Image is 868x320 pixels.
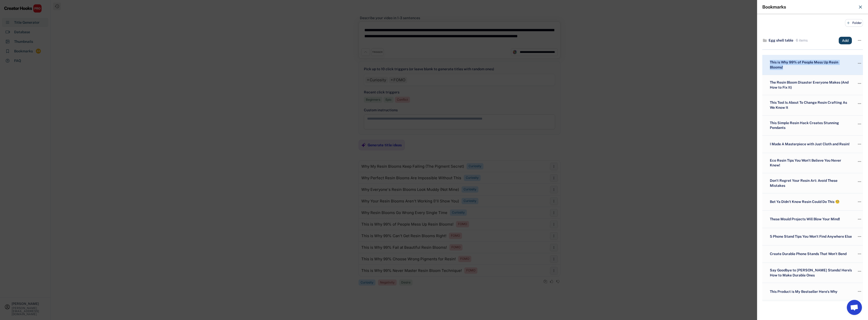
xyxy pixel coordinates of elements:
[762,5,855,9] div: Bookmarks
[769,121,852,130] div: This Simple Resin Hack Creates Stunning Pendants
[857,198,862,205] button: 
[769,268,852,278] div: Say Goodbye to [PERSON_NAME] Stands! Here’s How to Make Durable Ones
[769,178,852,188] div: Don't Regret Your Resin Art: Avoid These Mistakes
[858,121,861,127] text: 
[858,81,861,86] text: 
[858,141,861,147] text: 
[858,251,861,257] text: 
[857,37,862,44] button: 
[857,121,862,128] button: 
[857,216,862,223] button: 
[858,61,861,66] text: 
[769,100,852,110] div: This Tool Is About To Change Resin Crafting As We Know It
[857,288,862,295] button: 
[858,101,861,106] text: 
[858,38,861,43] text: 
[858,199,861,204] text: 
[858,159,861,164] text: 
[769,142,852,147] div: I Made A Masterpiece with Just Cloth and Resin!
[769,234,852,239] div: 5 Phone Stand Tips You Won't Find Anywhere Else
[795,38,808,43] div: 6 items
[847,300,862,315] a: Open chat
[857,60,862,67] button: 
[769,38,793,43] div: Egg shell table
[769,60,852,70] div: This is Why 99% of People Mess Up Resin Blooms!
[769,289,852,294] div: This Product is My Bestseller Here's Why
[857,268,862,275] button: 
[858,179,861,184] text: 
[769,158,852,168] div: Eco Resin Tips You Won't Believe You Never Knew!
[858,289,861,294] text: 
[769,199,852,204] div: Bet Ya Didn’t Know Resin Could Do This 🧐
[857,100,862,107] button: 
[769,252,852,257] div: Create Durable Phone Stands That Won't Bend
[857,80,862,87] button: 
[857,141,862,148] button: 
[858,217,861,222] text: 
[857,158,862,165] button: 
[858,269,861,274] text: 
[857,251,862,258] button: 
[858,234,861,239] text: 
[857,233,862,240] button: 
[769,80,852,90] div: The Resin Bloom Disaster Everyone Makes (And How to Fix It)
[857,178,862,185] button: 
[769,217,852,222] div: These Mould Projects Will Blow Your Mind!
[839,37,852,44] button: Add
[845,19,863,27] button: Folder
